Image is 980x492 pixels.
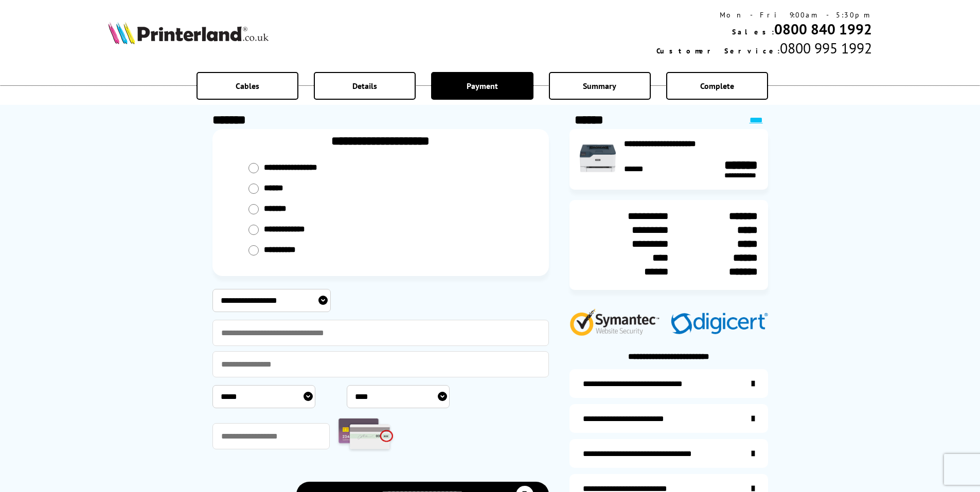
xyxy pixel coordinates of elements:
span: Complete [700,81,734,91]
a: additional-cables [569,439,768,468]
span: Customer Service: [656,46,780,56]
a: items-arrive [569,404,768,433]
span: 0800 995 1992 [780,39,872,58]
span: Sales: [732,27,774,37]
span: Cables [236,81,259,91]
div: Mon - Fri 9:00am - 5:30pm [656,10,872,20]
a: 0800 840 1992 [774,20,872,39]
span: Payment [467,81,498,91]
img: Printerland Logo [108,22,269,44]
a: additional-ink [569,369,768,398]
span: Details [352,81,377,91]
span: Summary [583,81,616,91]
